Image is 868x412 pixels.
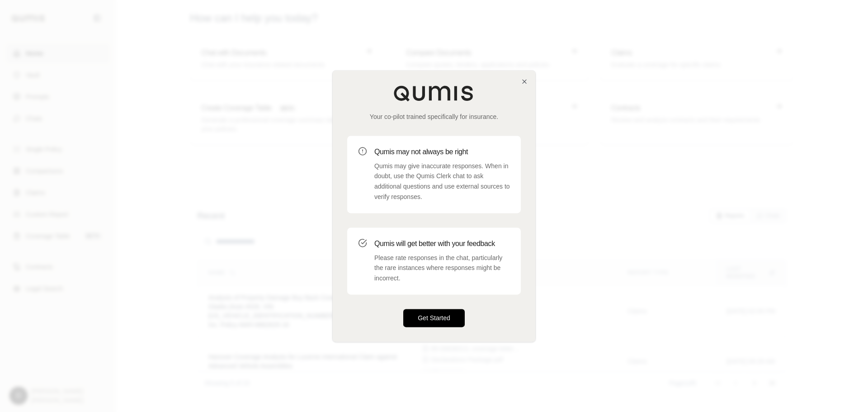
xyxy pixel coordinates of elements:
[374,147,510,157] h3: Qumis may not always be right
[403,309,465,327] button: Get Started
[374,238,510,249] h3: Qumis will get better with your feedback
[374,161,510,202] p: Qumis may give inaccurate responses. When in doubt, use the Qumis Clerk chat to ask additional qu...
[347,112,521,121] p: Your co-pilot trained specifically for insurance.
[374,253,510,284] p: Please rate responses in the chat, particularly the rare instances where responses might be incor...
[393,85,475,101] img: Qumis Logo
